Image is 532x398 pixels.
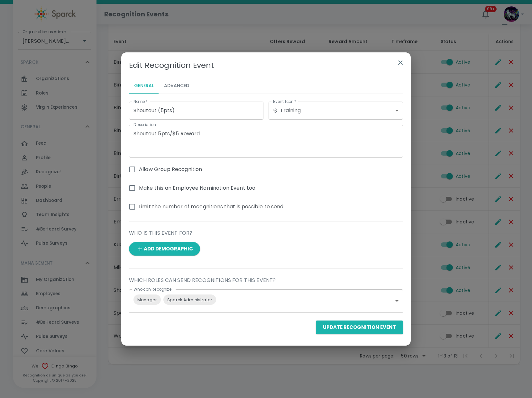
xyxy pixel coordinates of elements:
[133,286,171,292] label: Who can Recognize
[133,130,399,152] textarea: Shoutout 5pts/$5 Reward
[129,229,403,237] p: Who is this Event for?
[129,78,159,94] button: General
[133,296,161,303] span: Manager
[163,296,216,303] span: Sparck Administrator
[133,99,148,104] label: Name
[129,102,263,120] input: Way to go, Team!
[133,122,156,127] label: Description
[159,78,194,94] button: Advanced
[129,78,403,94] div: basic tabs example
[273,107,393,114] div: Training
[139,166,202,173] span: Allow Group Recognition
[316,321,403,334] button: Update Recognition Event
[129,276,403,284] p: Which Roles can send Recognitions for this Event?
[139,203,284,211] span: Limit the number of recognitions that is possible to send
[129,242,200,256] button: Add Demographic
[139,184,255,192] span: Make this an Employee Nomination Event too
[273,99,296,104] label: Event Icon
[129,60,214,70] p: Edit Recognition Event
